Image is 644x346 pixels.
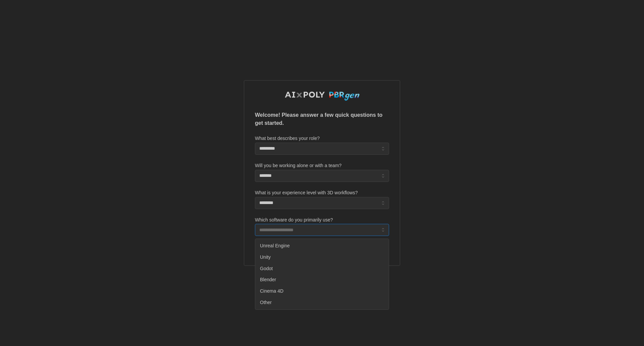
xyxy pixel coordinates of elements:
[260,265,273,273] span: Godot
[260,254,271,261] span: Unity
[260,242,290,250] span: Unreal Engine
[284,91,360,101] img: AIxPoly PBRgen
[255,111,389,128] p: Welcome! Please answer a few quick questions to get started.
[255,216,333,224] label: Which software do you primarily use?
[255,189,358,197] label: What is your experience level with 3D workflows?
[260,299,272,306] span: Other
[260,288,283,295] span: Cinema 4D
[255,162,341,169] label: Will you be working alone or with a team?
[260,276,276,284] span: Blender
[255,135,320,142] label: What best describes your role?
